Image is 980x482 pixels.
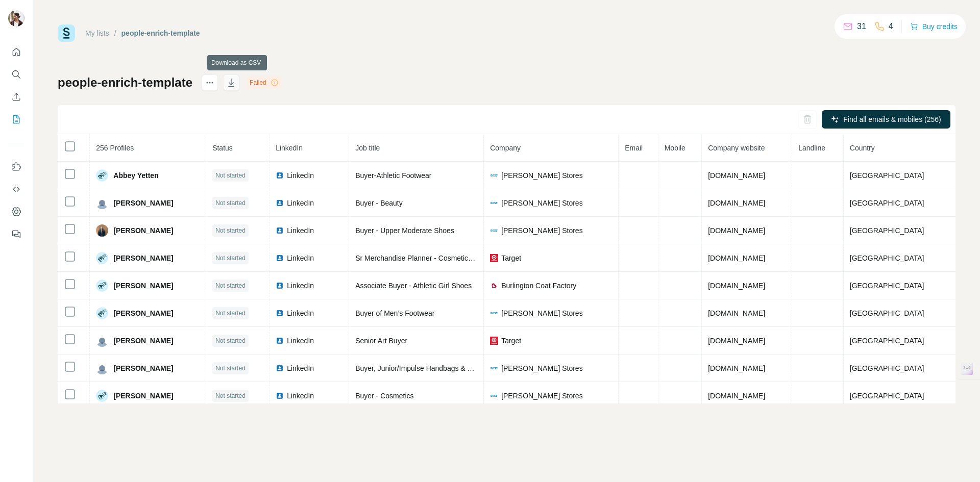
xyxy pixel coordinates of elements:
button: My lists [8,110,24,129]
span: [DOMAIN_NAME] [708,337,765,345]
span: Country [850,144,875,152]
img: company-logo [490,254,498,262]
span: [DOMAIN_NAME] [708,171,765,180]
span: LinkedIn [287,253,314,263]
span: Email [625,144,643,152]
span: [PERSON_NAME] [113,363,173,373]
img: Avatar [96,307,108,319]
img: company-logo [490,337,498,345]
button: Find all emails & mobiles (256) [822,110,950,129]
span: LinkedIn [287,225,314,236]
span: LinkedIn [287,170,314,181]
button: Dashboard [8,202,24,221]
img: Avatar [96,390,108,402]
span: [GEOGRAPHIC_DATA] [850,199,924,207]
span: [PERSON_NAME] Stores [501,170,583,181]
span: Buyer of Men’s Footwear [355,309,434,317]
img: Avatar [96,252,108,264]
img: Avatar [96,362,108,374]
span: [PERSON_NAME] [113,391,173,401]
img: LinkedIn logo [276,226,284,235]
button: Use Surfe on LinkedIn [8,158,24,176]
div: people-enrich-template [121,28,200,38]
span: [PERSON_NAME] [113,225,173,236]
span: Mobile [665,144,685,152]
span: LinkedIn [276,144,303,152]
span: [GEOGRAPHIC_DATA] [850,309,924,317]
img: company-logo [490,392,498,400]
span: Job title [355,144,380,152]
span: Sr Merchandise Planner - Cosmetics & Nailcare [355,254,506,262]
img: company-logo [490,282,498,290]
span: Buyer - Cosmetics [355,392,413,400]
span: [GEOGRAPHIC_DATA] [850,171,924,180]
img: company-logo [490,171,498,180]
img: LinkedIn logo [276,282,284,290]
button: Enrich CSV [8,88,24,106]
button: Buy credits [910,19,958,34]
span: [DOMAIN_NAME] [708,199,765,207]
span: [DOMAIN_NAME] [708,392,765,400]
span: LinkedIn [287,281,314,291]
span: Not started [215,281,246,290]
div: Failed [247,77,282,89]
img: Avatar [96,224,108,237]
img: Avatar [96,335,108,347]
span: LinkedIn [287,363,314,373]
span: LinkedIn [287,308,314,318]
button: actions [202,74,218,91]
span: [PERSON_NAME] [113,281,173,291]
h1: people-enrich-template [58,74,192,91]
span: [PERSON_NAME] [113,336,173,346]
span: Company website [708,144,765,152]
span: [PERSON_NAME] [113,253,173,263]
span: Company [490,144,521,152]
span: LinkedIn [287,336,314,346]
img: Avatar [96,197,108,209]
img: LinkedIn logo [276,199,284,207]
span: [DOMAIN_NAME] [708,364,765,372]
img: Avatar [8,10,24,27]
span: [GEOGRAPHIC_DATA] [850,254,924,262]
p: 4 [889,20,893,33]
button: Use Surfe API [8,180,24,198]
button: Search [8,65,24,84]
button: Quick start [8,43,24,61]
span: Buyer - Upper Moderate Shoes [355,226,454,235]
img: company-logo [490,226,498,235]
span: Not started [215,226,246,235]
span: Not started [215,171,246,180]
button: Feedback [8,225,24,243]
span: [GEOGRAPHIC_DATA] [850,364,924,372]
span: Not started [215,336,246,345]
img: Avatar [96,280,108,292]
span: Not started [215,309,246,318]
span: [PERSON_NAME] [113,198,173,208]
img: Avatar [96,169,108,182]
span: Status [212,144,233,152]
li: / [114,28,116,38]
span: [GEOGRAPHIC_DATA] [850,226,924,235]
span: Associate Buyer - Athletic Girl Shoes [355,282,472,290]
p: 31 [857,20,866,33]
img: LinkedIn logo [276,364,284,372]
span: Abbey Yetten [113,170,158,181]
span: Senior Art Buyer [355,337,407,345]
span: Landline [798,144,825,152]
span: Buyer-Athletic Footwear [355,171,431,180]
span: Not started [215,364,246,373]
span: LinkedIn [287,198,314,208]
span: [GEOGRAPHIC_DATA] [850,282,924,290]
span: 256 Profiles [96,144,134,152]
span: Target [501,253,521,263]
span: LinkedIn [287,391,314,401]
span: Buyer, Junior/Impulse Handbags & Small Leather Goods [355,364,534,372]
img: LinkedIn logo [276,392,284,400]
span: Find all emails & mobiles (256) [843,114,941,124]
span: Not started [215,391,246,400]
span: Not started [215,198,246,208]
span: [PERSON_NAME] Stores [501,308,583,318]
span: [GEOGRAPHIC_DATA] [850,392,924,400]
span: Burlington Coat Factory [501,281,576,291]
span: Not started [215,253,246,263]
